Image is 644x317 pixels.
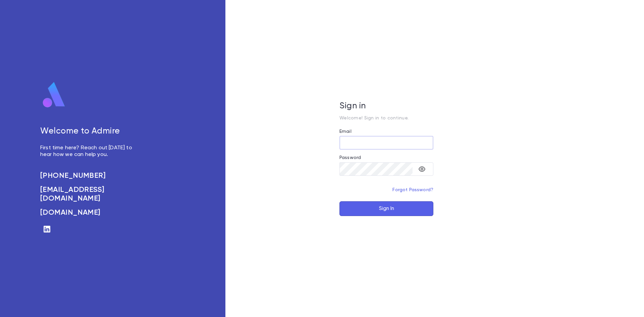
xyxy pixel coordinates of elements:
button: toggle password visibility [415,162,429,176]
a: [PHONE_NUMBER] [40,171,140,180]
a: [DOMAIN_NAME] [40,208,140,217]
label: Password [339,155,361,160]
button: Sign In [339,201,433,216]
label: Email [339,129,352,134]
h5: Welcome to Admire [40,126,140,137]
a: [EMAIL_ADDRESS][DOMAIN_NAME] [40,186,140,203]
img: logo [40,82,68,108]
p: Welcome! Sign in to continue. [339,115,433,121]
h5: Sign in [339,101,433,111]
a: Forgot Password? [392,188,433,192]
p: First time here? Reach out [DATE] to hear how we can help you. [40,145,140,158]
